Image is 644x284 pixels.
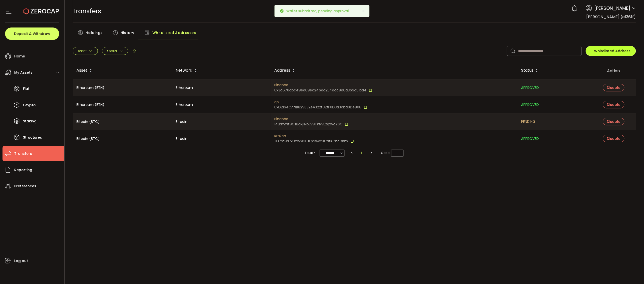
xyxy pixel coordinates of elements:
[102,47,128,55] button: Status
[77,136,100,142] span: Bitcoin (BTC)
[23,85,29,92] span: Fiat
[23,101,36,109] span: Crypto
[591,48,631,53] span: + Whitelisted Address
[603,118,625,125] button: Disable
[77,102,105,108] span: Ethereum (ETH)
[86,28,103,38] span: Holdings
[517,66,591,75] div: Status
[78,49,87,53] span: Asset
[607,136,621,141] span: Disable
[607,85,621,90] span: Disable
[14,166,32,174] span: Reporting
[77,85,105,91] span: Ethereum (ETH)
[14,183,36,190] span: Preferences
[381,149,404,156] span: Go to
[275,116,349,122] span: Binance
[521,136,539,142] span: APPROVED
[176,136,188,142] span: Bitcoin
[607,119,621,124] span: Disable
[591,68,636,74] div: Action
[275,122,343,127] span: 14LkmY1f9CsBgRj1NbLV9TPNVL2qxVcYSC
[595,5,631,11] span: [PERSON_NAME]
[619,260,644,284] iframe: Chat Widget
[107,49,117,53] span: Status
[275,99,368,105] span: cp
[14,69,32,76] span: My Assets
[275,82,373,88] span: Binance
[73,66,172,75] div: Asset
[23,134,42,141] span: Structures
[275,105,362,110] span: 0xD21b4CAf1B829B32eA322f02fF0D3a3cbd0De808
[521,85,539,91] span: APPROVED
[121,28,134,38] span: History
[603,84,625,91] button: Disable
[176,119,188,125] span: Bitcoin
[176,85,193,91] span: Ethereum
[271,66,517,75] div: Address
[73,7,101,15] span: Transfers
[305,149,316,156] span: Total 4
[176,102,193,108] span: Ethereum
[275,88,367,93] span: 0x3c670abc49ed69ec24bad254dcc9a0a3b9a51bd4
[77,119,100,125] span: Bitcoin (BTC)
[286,9,353,13] p: Wallet submitted, pending approval.
[14,32,50,35] span: Deposit & Withdraw
[275,133,354,139] span: Kraken
[14,150,32,157] span: Transfers
[586,46,636,56] button: + Whitelisted Address
[603,101,625,108] button: Disable
[14,257,28,265] span: Log out
[275,139,348,144] span: 3ECm9rCxLbxV2P16sLp9wot8CdtKCncDKm
[357,149,366,156] li: 1
[5,27,59,40] button: Deposit & Withdraw
[521,102,539,108] span: APPROVED
[521,119,536,125] span: PENDING
[587,14,636,20] span: [PERSON_NAME] (e136ff)
[607,102,621,107] span: Disable
[172,66,271,75] div: Network
[14,53,25,60] span: Home
[152,28,196,38] span: Whitelisted Addresses
[603,135,625,142] button: Disable
[23,118,36,125] span: Staking
[73,47,98,55] button: Asset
